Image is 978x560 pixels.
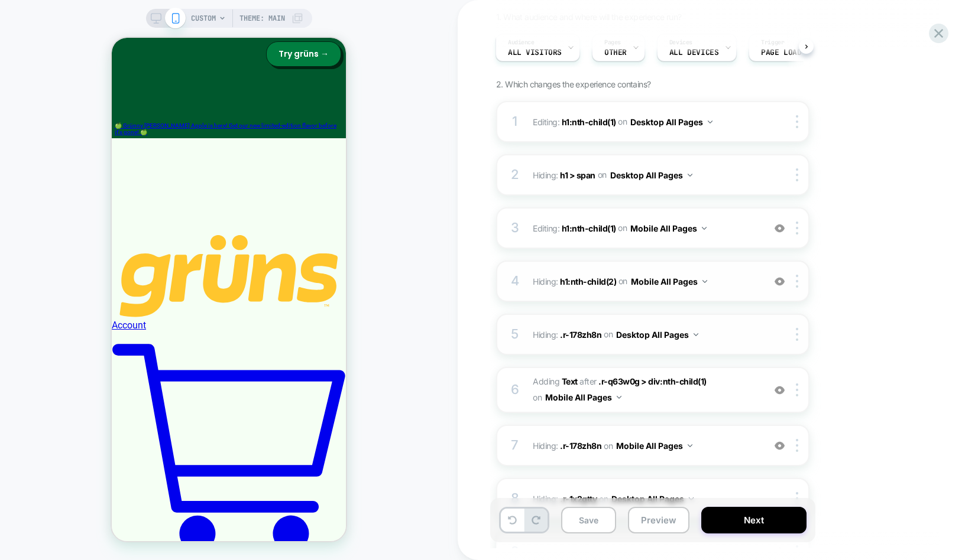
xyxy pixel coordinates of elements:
button: Desktop All Pages [610,167,692,184]
span: on [618,114,627,129]
span: on [604,438,613,453]
span: Hiding : [533,437,758,454]
img: down arrow [702,280,707,283]
img: crossed eye [775,223,785,233]
span: on [598,167,607,182]
img: down arrow [689,497,694,500]
button: Desktop All Pages [630,113,713,131]
span: Page Load [761,48,801,57]
img: down arrow [702,227,707,230]
div: 1 [509,110,521,134]
span: h1:nth-child(2) [560,276,616,286]
img: close [796,439,798,452]
span: Editing : [533,220,758,237]
img: close [796,168,798,181]
span: Hiding : [533,326,758,343]
img: down arrow [617,396,621,399]
span: CUSTOM [191,9,216,28]
span: 2. Which changes the experience contains? [496,79,650,89]
span: 1. What audience and where will the experience run? [496,12,681,22]
img: close [796,115,798,128]
span: Audience [508,38,535,47]
img: crossed eye [775,441,785,451]
span: Hiding : [533,167,758,184]
iframe: Marketing Popup [9,440,134,494]
div: 5 [509,323,521,346]
button: Desktop All Pages [616,326,698,343]
span: AFTER [579,376,597,386]
button: Try grüns → [154,4,229,29]
img: down arrow [694,333,698,336]
span: Pages [604,38,621,47]
button: Mobile All Pages [545,389,621,406]
span: on [599,491,608,506]
span: OTHER [604,48,627,57]
span: 🍏 Grünny [PERSON_NAME] Apple is here! Get our new limited-edition flavor before it's gone! 🍏 [3,84,225,97]
span: Trigger [761,38,784,47]
img: down arrow [688,444,692,447]
b: Text [562,376,578,386]
img: close [796,275,798,288]
img: down arrow [688,174,692,177]
span: Editing : [533,113,758,131]
span: on [618,274,627,288]
img: crossed eye [775,276,785,286]
span: .r-q63w0g > div:nth-child(1) [598,376,707,386]
span: h1 > span [560,170,595,180]
span: Adding [533,376,578,386]
button: Mobile All Pages [631,273,707,290]
div: 2 [509,163,521,187]
div: 3 [509,216,521,240]
button: Preview [628,507,689,533]
span: h1:nth-child(1) [562,223,616,233]
img: close [796,222,798,235]
span: on [604,327,613,341]
span: Hiding : [533,490,758,507]
span: on [618,220,627,235]
button: Mobile All Pages [616,437,692,454]
span: All Visitors [508,48,562,57]
button: Mobile All Pages [630,220,707,237]
div: 4 [509,269,521,293]
div: 8 [509,487,521,510]
span: Theme: MAIN [239,9,285,28]
span: .r-178zh8n [560,441,601,451]
img: close [796,328,798,341]
img: close [796,492,798,505]
img: crossed eye [775,385,785,395]
button: Desktop All Pages [611,490,694,507]
img: down arrow [708,121,713,123]
div: 7 [509,434,521,457]
span: on [533,390,542,405]
span: ALL DEVICES [669,48,718,57]
span: .r-178zh8n [560,329,601,339]
button: Next [701,507,807,533]
img: close [796,383,798,396]
span: Hiding : [533,273,758,290]
span: Devices [669,38,692,47]
span: .r-1x2gtty [560,494,597,504]
button: Save [561,507,616,533]
span: h1:nth-child(1) [562,116,616,126]
div: 6 [509,378,521,402]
